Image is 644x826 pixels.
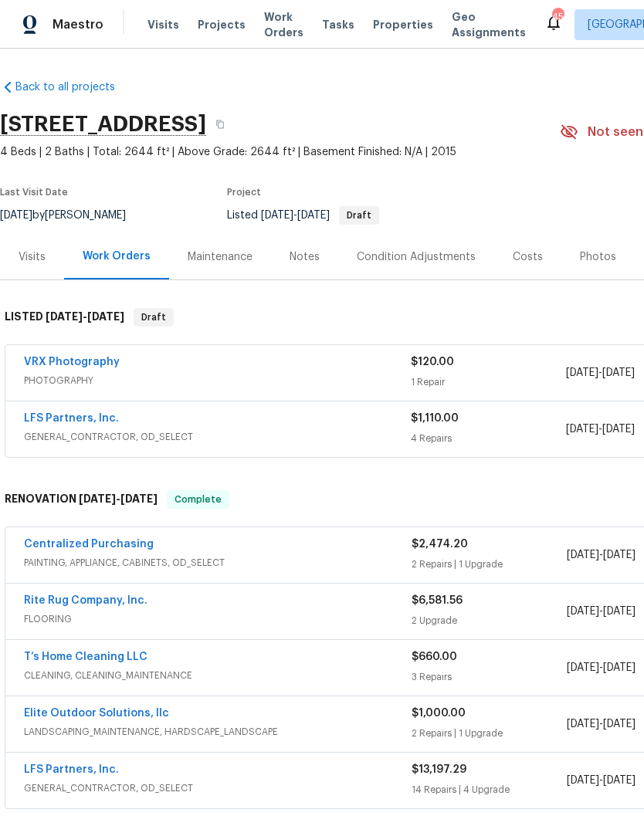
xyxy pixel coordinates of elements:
[24,539,154,550] a: Centralized Purchasing
[46,311,83,322] span: [DATE]
[411,357,454,367] span: $120.00
[120,493,158,504] span: [DATE]
[412,595,463,606] span: $6,581.56
[567,719,599,730] span: [DATE]
[412,782,567,797] div: 14 Repairs | 4 Upgrade
[411,431,565,446] div: 4 Repairs
[135,310,172,325] span: Draft
[412,539,468,550] span: $2,474.20
[53,17,103,32] span: Maestro
[5,308,124,327] h6: LISTED
[603,662,636,673] span: [DATE]
[79,493,158,504] span: -
[297,210,330,221] span: [DATE]
[24,668,412,683] span: CLEANING, CLEANING_MAINTENANCE
[322,19,354,30] span: Tasks
[5,490,158,509] h6: RENOVATION
[567,606,599,617] span: [DATE]
[168,492,228,507] span: Complete
[24,780,412,796] span: GENERAL_CONTRACTOR, OD_SELECT
[290,249,320,265] div: Notes
[24,595,147,606] a: Rite Rug Company, Inc.
[24,357,120,367] a: VRX Photography
[603,606,636,617] span: [DATE]
[46,311,124,322] span: -
[24,413,119,424] a: LFS Partners, Inc.
[567,604,636,619] span: -
[24,652,147,662] a: T’s Home Cleaning LLC
[261,210,293,221] span: [DATE]
[602,424,635,435] span: [DATE]
[24,611,412,627] span: FLOORING
[341,211,378,220] span: Draft
[567,660,636,675] span: -
[580,249,616,265] div: Photos
[566,421,635,437] span: -
[412,652,457,662] span: $660.00
[24,724,412,740] span: LANDSCAPING_MAINTENANCE, HARDSCAPE_LANDSCAPE
[603,775,636,786] span: [DATE]
[567,775,599,786] span: [DATE]
[24,555,412,570] span: PAINTING, APPLIANCE, CABINETS, OD_SELECT
[603,550,636,560] span: [DATE]
[147,17,179,32] span: Visits
[198,17,246,32] span: Projects
[373,17,433,32] span: Properties
[412,613,567,628] div: 2 Upgrade
[602,367,635,378] span: [DATE]
[24,764,119,775] a: LFS Partners, Inc.
[24,708,169,719] a: Elite Outdoor Solutions, llc
[83,249,151,264] div: Work Orders
[411,374,565,390] div: 1 Repair
[188,249,253,265] div: Maintenance
[513,249,543,265] div: Costs
[567,550,599,560] span: [DATE]
[79,493,116,504] span: [DATE]
[452,9,526,40] span: Geo Assignments
[552,9,563,25] div: 45
[567,716,636,732] span: -
[603,719,636,730] span: [DATE]
[206,110,234,138] button: Copy Address
[264,9,303,40] span: Work Orders
[412,764,466,775] span: $13,197.29
[19,249,46,265] div: Visits
[567,773,636,788] span: -
[566,424,598,435] span: [DATE]
[87,311,124,322] span: [DATE]
[566,367,598,378] span: [DATE]
[412,669,567,685] div: 3 Repairs
[412,708,466,719] span: $1,000.00
[566,365,635,381] span: -
[24,429,411,445] span: GENERAL_CONTRACTOR, OD_SELECT
[412,557,567,572] div: 2 Repairs | 1 Upgrade
[567,662,599,673] span: [DATE]
[261,210,330,221] span: -
[227,188,261,197] span: Project
[357,249,476,265] div: Condition Adjustments
[24,373,411,388] span: PHOTOGRAPHY
[412,726,567,741] div: 2 Repairs | 1 Upgrade
[227,210,379,221] span: Listed
[411,413,459,424] span: $1,110.00
[567,547,636,563] span: -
